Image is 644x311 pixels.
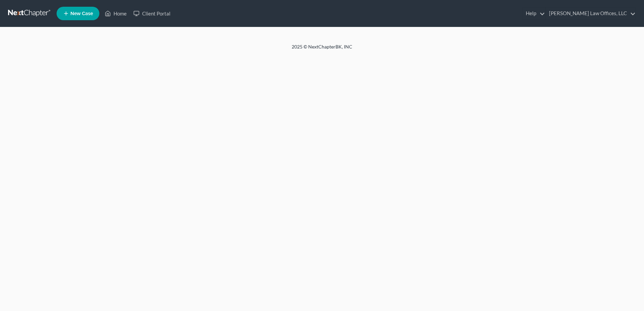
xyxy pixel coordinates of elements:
[546,7,636,20] a: [PERSON_NAME] Law Offices, LLC
[130,7,174,20] a: Client Portal
[522,7,545,20] a: Help
[101,7,130,20] a: Home
[130,43,514,56] div: 2025 © NextChapterBK, INC
[57,7,99,20] new-legal-case-button: New Case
